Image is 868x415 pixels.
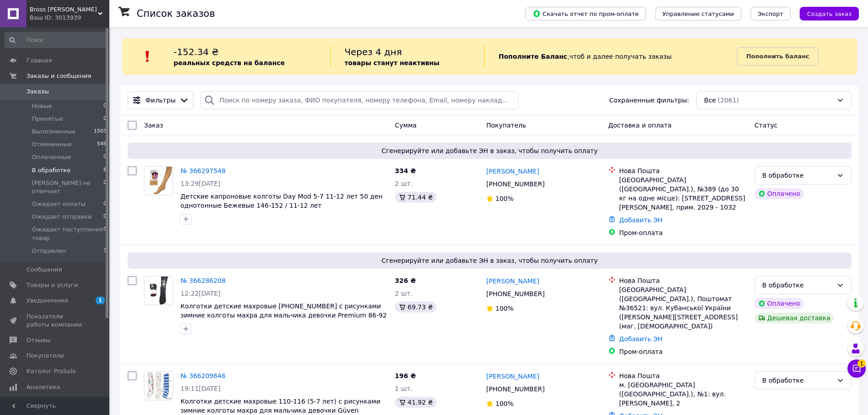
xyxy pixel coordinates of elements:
[103,179,107,195] span: 0
[30,14,109,22] div: Ваш ID: 3013939
[486,385,544,393] span: [PHONE_NUMBER]
[131,146,848,155] span: Сгенерируйте или добавьте ЭН в заказ, чтобы получить оплату
[655,7,741,20] button: Управление статусами
[32,102,52,110] span: Новые
[395,302,437,313] div: 69.73 ₴
[395,192,437,203] div: 71.44 ₴
[5,32,108,48] input: Поиск
[145,96,175,105] span: Фильтры
[800,7,859,20] button: Создать заказ
[103,166,107,174] span: 6
[94,128,107,136] span: 1503
[200,91,518,109] input: Поиск по номеру заказа, ФИО покупателя, номеру телефона, Email, номеру накладной
[495,400,514,407] span: 100%
[96,297,105,304] span: 1
[704,96,716,105] span: Все
[791,10,859,17] a: Создать заказ
[344,59,439,67] b: товары станут неактивны
[180,193,383,209] a: Детские капроновые колготы Day Mod 5-7 11-12 лет 50 ден однотонные Бежевые 146-152 / 11-12 лет
[619,285,747,331] div: [GEOGRAPHIC_DATA] ([GEOGRAPHIC_DATA].), Поштомат №36521: вул. Кубанської України ([PERSON_NAME][S...
[144,167,173,195] img: Фото товару
[103,115,107,123] span: 0
[746,53,809,60] b: Пополнить баланс
[30,5,98,14] span: Bross Nikolaev
[495,305,514,312] span: 100%
[144,166,173,195] a: Фото товару
[144,276,173,305] a: Фото товару
[495,195,514,202] span: 100%
[395,277,416,284] span: 326 ₴
[663,10,734,17] span: Управление статусами
[32,153,71,161] span: Оплаченные
[26,266,62,274] span: Сообщения
[498,53,567,60] b: Пополните Баланс
[103,102,107,110] span: 0
[26,367,76,375] span: Каталог ProSale
[103,200,107,208] span: 0
[858,359,866,368] span: 1
[755,313,834,323] div: Дешевая доставка
[32,213,92,221] span: Ожидает отправки
[609,96,689,105] span: Сохраненные фильтры:
[144,371,173,400] a: Фото товару
[807,10,852,17] span: Создать заказ
[32,166,71,174] span: В обработке
[103,153,107,161] span: 0
[137,8,215,19] h1: Список заказов
[619,335,663,343] a: Добавить ЭН
[750,7,791,20] button: Экспорт
[762,375,833,385] div: В обработке
[144,372,173,400] img: Фото товару
[97,140,107,149] span: 549
[141,50,154,63] img: :exclamation:
[32,179,103,195] span: [PERSON_NAME] не отвечает
[395,290,413,297] span: 2 шт.
[619,347,747,356] div: Пром-оплата
[486,372,539,381] a: [PERSON_NAME]
[755,188,804,199] div: Оплачено
[32,128,76,136] span: Выполненные
[619,380,747,408] div: м. [GEOGRAPHIC_DATA] ([GEOGRAPHIC_DATA].), №1: вул. [PERSON_NAME], 2
[174,46,219,57] span: -152.34 ₴
[762,170,833,180] div: В обработке
[533,10,639,18] span: Скачать отчет по пром-оплате
[180,167,226,174] a: № 366297548
[486,290,544,297] span: [PHONE_NUMBER]
[26,383,60,391] span: Аналитика
[486,167,539,176] a: [PERSON_NAME]
[26,281,78,289] span: Товары и услуги
[180,398,380,414] a: Колготки детские махровые 110-116 (5-7 лет) с рисунками зимние колготы махра для мальчика девочки...
[32,140,72,149] span: Отмененные
[847,359,866,378] button: Чат с покупателем1
[718,97,739,104] span: (2061)
[32,247,66,255] span: Отправлен
[26,336,51,344] span: Отзывы
[180,302,387,328] span: Колготки детские махровые [PHONE_NUMBER] с рисунками зимние колготы махра для мальчика девочки Pr...
[395,385,413,392] span: 1 шт.
[26,313,84,329] span: Показатели работы компании
[755,298,804,309] div: Оплачено
[103,213,107,221] span: 0
[395,167,416,174] span: 334 ₴
[395,397,437,408] div: 41.92 ₴
[180,372,226,379] a: № 366209646
[619,276,747,285] div: Нова Пошта
[737,47,819,66] a: Пополнить баланс
[619,175,747,212] div: [GEOGRAPHIC_DATA] ([GEOGRAPHIC_DATA].), №389 (до 30 кг на одне місце): [STREET_ADDRESS][PERSON_NA...
[619,216,663,224] a: Добавить ЭН
[26,72,91,80] span: Заказы и сообщения
[525,7,646,20] button: Скачать отчет по пром-оплате
[26,297,68,305] span: Уведомления
[26,87,49,96] span: Заказы
[32,225,103,242] span: Ожидает поступления товар
[103,225,107,242] span: 0
[180,277,226,284] a: № 366286208
[26,352,64,360] span: Покупатели
[755,122,778,129] span: Статус
[180,385,221,392] span: 19:11[DATE]
[103,247,107,255] span: 3
[144,122,163,129] span: Заказ
[344,46,402,57] span: Через 4 дня
[608,122,672,129] span: Доставка и оплата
